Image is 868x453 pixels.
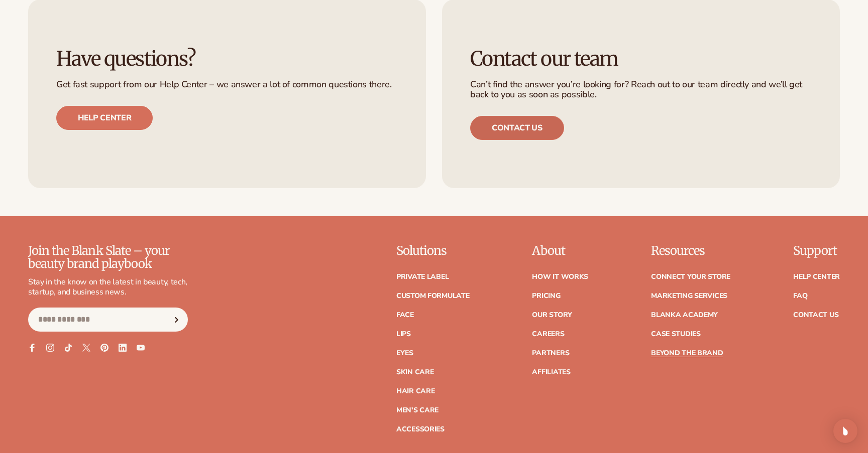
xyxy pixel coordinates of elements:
[793,273,840,280] a: Help Center
[396,273,449,280] a: Private label
[28,244,188,271] p: Join the Blank Slate – your beauty brand playbook
[165,308,187,332] button: Subscribe
[651,312,718,319] a: Blanka Academy
[532,369,570,376] a: Affiliates
[651,292,727,299] a: Marketing services
[470,80,812,100] p: Can’t find the answer you’re looking for? Reach out to our team directly and we’ll get back to yo...
[532,244,588,257] p: About
[532,312,572,319] a: Our Story
[532,350,569,357] a: Partners
[470,116,564,140] a: Contact us
[396,407,439,414] a: Men's Care
[651,273,730,280] a: Connect your store
[396,312,414,319] a: Face
[396,331,411,338] a: Lips
[56,106,153,130] a: Help center
[396,244,470,257] p: Solutions
[793,292,807,299] a: FAQ
[56,80,398,90] p: Get fast support from our Help Center – we answer a lot of common questions there.
[532,273,588,280] a: How It Works
[56,48,398,70] h3: Have questions?
[396,426,445,433] a: Accessories
[396,350,413,357] a: Eyes
[532,331,564,338] a: Careers
[396,369,433,376] a: Skin Care
[651,331,701,338] a: Case Studies
[793,312,838,319] a: Contact Us
[396,292,470,299] a: Custom formulate
[396,388,435,395] a: Hair Care
[833,419,857,443] div: Open Intercom Messenger
[651,350,723,357] a: Beyond the brand
[793,244,840,257] p: Support
[28,277,188,298] p: Stay in the know on the latest in beauty, tech, startup, and business news.
[470,48,812,70] h3: Contact our team
[532,292,560,299] a: Pricing
[651,244,730,257] p: Resources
